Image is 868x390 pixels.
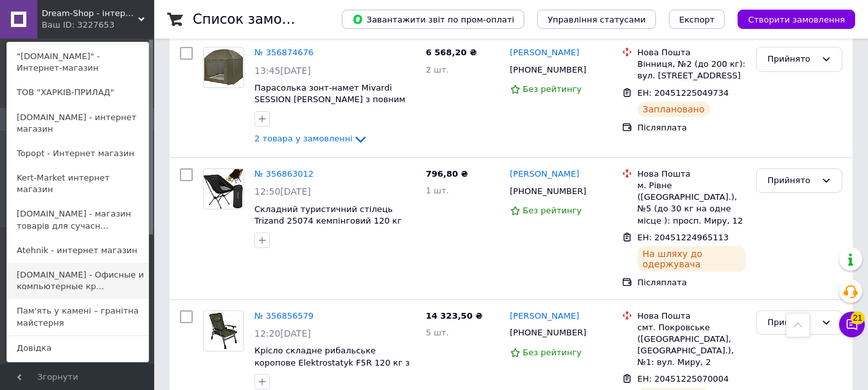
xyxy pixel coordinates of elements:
div: Післяплата [637,122,746,134]
div: Прийнято [767,316,816,330]
a: [PERSON_NAME] [510,310,580,323]
span: Створити замовлення [748,15,845,24]
span: Dream-Shop - інтернет магазин (ФОП Ковтун А. С.) [42,8,138,19]
span: 13:45[DATE] [254,66,311,76]
span: 12:50[DATE] [254,186,311,197]
span: 1 шт. [426,186,449,195]
span: 6 568,20 ₴ [426,48,477,57]
button: Експорт [669,10,725,29]
a: Фото товару [203,168,244,209]
a: Kert-Market интернет магазин [7,166,148,202]
img: Фото товару [204,169,244,209]
div: [PHONE_NUMBER] [508,183,589,200]
span: 796,80 ₴ [426,169,468,179]
a: № 356874676 [254,48,314,57]
a: Парасолька зонт-намет Mivardi SESSION [PERSON_NAME] з повним покриттям, захистом та вікном М-AUSEUXL [254,83,405,129]
span: ЕН: 20451224965113 [637,233,729,242]
img: Фото товару [208,311,240,351]
a: 2 товара у замовленні [254,134,368,143]
div: Нова Пошта [637,310,746,322]
button: Завантажити звіт по пром-оплаті [342,10,524,29]
div: Заплановано [637,102,710,117]
span: Без рейтингу [523,348,582,357]
div: На шляху до одержувача [637,246,746,272]
img: Фото товару [204,49,244,85]
span: Без рейтингу [523,206,582,215]
a: Пам'ять у камені – гранітна майстерня [7,299,148,335]
span: 14 323,50 ₴ [426,311,483,321]
a: № 356856579 [254,311,314,321]
span: Експорт [679,15,715,24]
span: Без рейтингу [523,84,582,94]
span: 2 товара у замовленні [254,134,353,144]
a: Topopt - Интернет магазин [7,141,148,166]
div: Нова Пошта [637,47,746,58]
div: м. Рівне ([GEOGRAPHIC_DATA].), №5 (до 30 кг на одне місце ): просп. Миру, 12 [637,180,746,227]
span: Управління статусами [547,15,646,24]
div: Вінниця, №2 (до 200 кг): вул. [STREET_ADDRESS] [637,58,746,82]
span: 12:20[DATE] [254,328,311,339]
button: Чат з покупцем21 [839,312,865,337]
div: Ваш ID: 3227653 [42,19,96,31]
span: ЕН: 20451225049734 [637,88,729,98]
a: Створити замовлення [725,14,855,24]
a: [DOMAIN_NAME] - магазин товарів для сучасн... [7,202,148,238]
h1: Список замовлень [193,12,323,27]
a: Довідка [7,336,148,360]
span: 2 шт. [426,65,449,75]
a: Фото товару [203,310,244,351]
button: Створити замовлення [738,10,855,29]
a: [DOMAIN_NAME] - интернет магазин [7,105,148,141]
span: 21 [851,311,865,324]
div: [PHONE_NUMBER] [508,62,589,78]
div: смт. Покровське ([GEOGRAPHIC_DATA], [GEOGRAPHIC_DATA].), №1: вул. Миру, 2 [637,322,746,369]
a: Складний туристичний стілець Trizand 25074 кемпінговий 120 кг чорний [254,204,402,238]
a: "[DOMAIN_NAME]" - Интернет-магазин [7,44,148,80]
a: [PERSON_NAME] [510,47,580,59]
a: [PERSON_NAME] [510,168,580,181]
div: Післяплата [637,277,746,288]
button: Управління статусами [537,10,656,29]
a: Вийти [7,360,148,385]
span: 5 шт. [426,328,449,337]
a: ТОВ "ХАРКІВ-ПРИЛАД" [7,80,148,105]
a: № 356863012 [254,169,314,179]
div: [PHONE_NUMBER] [508,324,589,341]
a: [DOMAIN_NAME] - Офисные и компьютерные кр... [7,263,148,299]
div: Прийнято [767,174,816,188]
span: ЕН: 20451225070004 [637,374,729,384]
div: Прийнято [767,53,816,66]
a: Atehnik - интернет магазин [7,238,148,263]
div: Нова Пошта [637,168,746,180]
span: Завантажити звіт по пром-оплаті [352,13,514,25]
a: Фото товару [203,47,244,88]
